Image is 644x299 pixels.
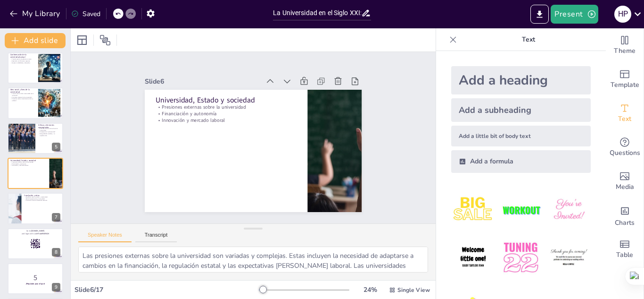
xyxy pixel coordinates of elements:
p: Conclusión y retos [24,194,60,197]
p: Retos de autonomía e inclusividad [24,198,60,200]
div: Add a heading [451,66,591,94]
span: Questions [610,148,640,158]
div: Add charts and graphs [606,198,644,232]
div: Add text boxes [606,96,644,130]
div: Add ready made slides [606,62,644,96]
p: Evolución de las críticas hacia la universidad [38,128,60,131]
span: Table [616,250,633,260]
button: Transcript [135,232,177,242]
div: 8 [52,248,60,256]
strong: [DOMAIN_NAME] [31,230,45,232]
div: Add a formula [451,150,591,173]
img: 5.jpeg [499,236,543,280]
div: 7 [8,193,63,224]
p: Críticas y tensiones conceptuales [38,124,60,129]
p: Funciones clásicas de la universidad [10,96,35,98]
p: Innovación y mercado laboral [156,117,297,124]
button: My Library [7,6,64,21]
button: H P [614,5,631,24]
div: Get real-time input from your audience [606,130,644,164]
div: 4 [8,87,63,119]
input: Insert title [273,6,361,20]
p: and login with code [10,232,60,235]
div: 4 [52,108,60,116]
p: Text [461,28,596,51]
div: Slide 6 [145,77,260,85]
div: 24 % [359,285,381,294]
p: Transformación de elitista a masiva [10,59,35,60]
p: Presiones externas sobre la universidad [156,103,297,111]
img: 6.jpeg [547,236,591,280]
div: 6 [8,158,63,189]
p: 5 [10,273,60,283]
strong: ¡Prepárate para el quiz! [26,282,45,285]
p: Go to [10,230,60,232]
button: Export to PowerPoint [530,5,549,24]
div: Add images, graphics, shapes or video [606,164,644,198]
div: 9 [52,283,60,291]
div: Slide 6 / 17 [74,285,259,294]
div: Add a subheading [451,98,591,122]
span: Position [99,34,111,46]
p: Innovación y mercado laboral [10,165,47,167]
p: Transformación de la universidad como institución [10,93,35,96]
p: Nuevas modalidades y disciplinas [10,62,35,64]
div: 3 [8,52,63,84]
div: Add a little bit of body text [451,126,591,146]
div: 9 [8,263,63,294]
p: Financiación y autonomía [156,110,297,117]
p: Equilibrio entre tradición y modernidad [24,196,60,198]
button: Add slide [5,33,66,48]
span: Theme [614,46,636,56]
img: 3.jpeg [547,188,591,232]
p: Financiación y autonomía [10,163,47,165]
img: 4.jpeg [451,236,495,280]
p: Universidad, Estado y sociedad [156,95,297,105]
span: Single View [397,286,430,294]
textarea: Las presiones externas sobre la universidad son variadas y complejas. Estas incluyen la necesidad... [78,247,428,273]
img: 1.jpeg [451,188,495,232]
span: Media [616,182,634,192]
div: Add a table [606,232,644,266]
div: Saved [71,9,100,18]
button: Present [551,5,598,24]
p: Concepto de "multiversidad" [38,131,60,133]
p: Tensiones entre conocimiento crítico y utilidad [10,98,35,102]
div: H P [614,6,631,23]
span: Charts [615,218,635,228]
p: Presiones externas sobre la universidad [10,161,47,163]
p: Desigualdades sociales y su reproducción [38,133,60,136]
div: 8 [8,228,63,259]
img: 2.jpeg [499,188,543,232]
button: Speaker Notes [78,232,132,242]
p: Conformación de la universidad actual [10,53,35,59]
div: 3 [52,72,60,81]
div: Change the overall theme [606,28,644,62]
div: Layout [74,33,90,48]
div: 5 [8,123,63,154]
p: Innovación frente a demandas externas [24,200,60,202]
p: Expansión en diferentes regiones [10,60,35,62]
span: Template [611,80,639,90]
div: 6 [52,178,60,186]
span: Text [618,114,631,124]
p: Idea social y fines de la universidad [10,88,35,94]
p: Universidad, Estado y sociedad [10,159,47,162]
div: 5 [52,143,60,151]
div: 7 [52,213,60,222]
